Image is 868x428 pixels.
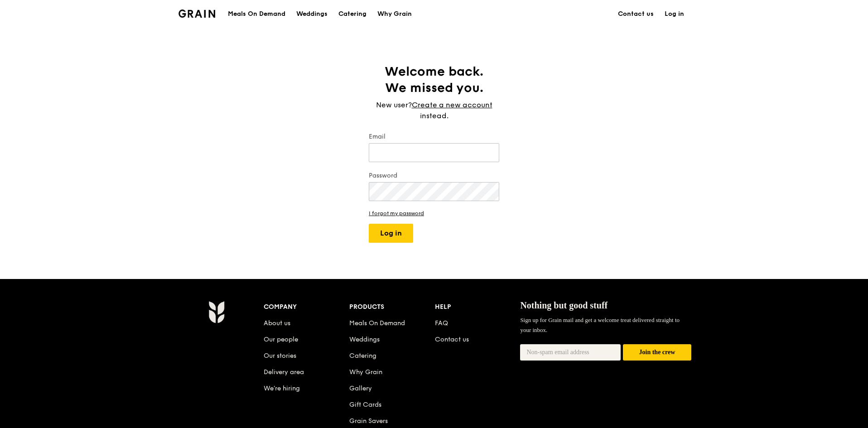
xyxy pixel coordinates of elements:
[264,301,349,313] div: Company
[435,319,448,327] a: FAQ
[349,319,405,327] a: Meals On Demand
[376,101,412,109] span: New user?
[296,0,328,28] div: Weddings
[420,111,448,120] span: instead.
[369,210,499,216] a: I forgot my password
[349,352,376,360] a: Catering
[369,63,499,96] h1: Welcome back. We missed you.
[349,336,380,343] a: Weddings
[659,0,690,28] a: Log in
[435,336,469,343] a: Contact us
[338,0,366,28] div: Catering
[228,0,285,28] div: Meals On Demand
[291,0,333,28] a: Weddings
[349,301,435,313] div: Products
[264,336,298,343] a: Our people
[623,344,691,361] button: Join the crew
[349,385,372,392] a: Gallery
[333,0,372,28] a: Catering
[377,0,412,28] div: Why Grain
[372,0,417,28] a: Why Grain
[264,319,290,327] a: About us
[369,171,499,180] label: Password
[264,385,300,392] a: We’re hiring
[435,301,521,313] div: Help
[612,0,659,28] a: Contact us
[369,224,413,243] button: Log in
[412,100,492,111] a: Create a new account
[349,417,388,425] a: Grain Savers
[264,368,304,376] a: Delivery area
[349,401,381,409] a: Gift Cards
[520,317,680,333] span: Sign up for Grain mail and get a welcome treat delivered straight to your inbox.
[178,10,215,18] img: Grain
[208,301,224,323] img: Grain
[264,352,296,360] a: Our stories
[520,344,621,361] input: Non-spam email address
[369,132,499,141] label: Email
[520,300,608,310] span: Nothing but good stuff
[349,368,382,376] a: Why Grain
